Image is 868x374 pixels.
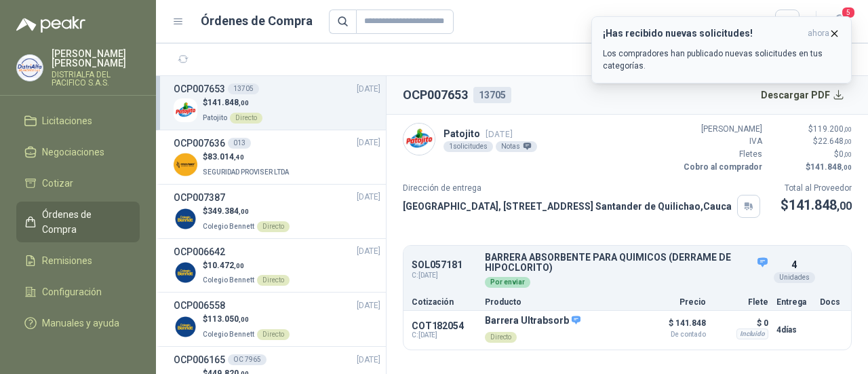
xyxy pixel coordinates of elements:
[412,298,477,306] p: Cotización
[257,275,290,286] div: Directo
[844,151,852,158] span: ,00
[208,206,249,216] span: 349.384
[443,141,493,152] div: 1 solicitudes
[228,354,267,365] div: OC 7965
[42,284,102,299] span: Configuración
[17,55,43,81] img: Company Logo
[818,136,852,146] span: 22.648
[781,195,852,216] p: $
[485,332,517,343] div: Directo
[42,316,119,331] span: Manuales y ayuda
[16,139,140,165] a: Negociaciones
[174,190,225,205] h3: OCP007387
[52,71,140,87] p: DISTRIALFA DEL PACIFICO S.A.S.
[203,223,254,230] span: Colegio Bennett
[174,298,225,313] h3: OCP006558
[681,123,762,136] p: [PERSON_NAME]
[357,245,380,258] span: [DATE]
[201,12,313,31] h1: Órdenes de Compra
[412,270,477,281] span: C: [DATE]
[681,161,762,174] p: Cobro al comprador
[714,298,768,306] p: Flete
[239,316,249,323] span: ,00
[174,81,225,96] h3: OCP007653
[496,141,537,152] div: Notas
[485,315,580,327] p: Barrera Ultrabsorb
[239,208,249,215] span: ,00
[16,279,140,305] a: Configuración
[174,153,197,176] img: Company Logo
[412,260,477,270] p: SOL057181
[841,6,856,19] span: 5
[403,86,468,105] h2: OCP007653
[174,207,197,231] img: Company Logo
[776,322,812,338] p: 4 días
[603,48,840,72] p: Los compradores han publicado nuevas solicitudes en tus categorías.
[16,108,140,134] a: Licitaciones
[403,124,435,155] img: Company Logo
[203,168,289,176] span: SEGURIDAD PROVISER LTDA
[485,277,530,288] div: Por enviar
[753,81,852,109] button: Descargar PDF
[174,190,380,233] a: OCP007387[DATE] Company Logo$349.384,00Colegio BennettDirecto
[412,331,477,339] span: C: [DATE]
[357,136,380,149] span: [DATE]
[203,114,227,121] span: Patojito
[174,298,380,341] a: OCP006558[DATE] Company Logo$113.050,00Colegio BennettDirecto
[208,314,249,324] span: 113.050
[681,148,762,161] p: Fletes
[485,298,630,306] p: Producto
[42,176,73,191] span: Cotizar
[208,98,249,107] span: 141.848
[203,313,290,326] p: $
[208,261,244,270] span: 10.472
[837,200,852,212] span: ,00
[638,331,706,338] span: De contado
[16,310,140,336] a: Manuales y ayuda
[770,123,852,136] p: $
[770,161,852,174] p: $
[810,162,852,172] span: 141.848
[174,81,380,124] a: OCP00765313705[DATE] Company Logo$141.848,00PatojitoDirecto
[42,145,104,160] span: Negociaciones
[174,136,380,179] a: OCP007636013[DATE] Company Logo$83.014,40SEGURIDAD PROVISER LTDA
[736,329,768,339] div: Incluido
[257,221,290,232] div: Directo
[808,28,829,39] span: ahora
[774,272,815,283] div: Unidades
[42,253,92,268] span: Remisiones
[16,16,85,33] img: Logo peakr
[776,298,812,306] p: Entrega
[42,207,127,237] span: Órdenes de Compra
[789,197,852,213] span: 141.848
[844,126,852,133] span: ,00
[230,113,262,124] div: Directo
[52,49,140,68] p: [PERSON_NAME] [PERSON_NAME]
[228,138,251,149] div: 013
[842,164,852,171] span: ,00
[203,96,262,109] p: $
[203,151,292,164] p: $
[16,170,140,196] a: Cotizar
[208,152,244,162] span: 83.014
[603,28,802,39] h3: ¡Has recibido nuevas solicitudes!
[681,135,762,148] p: IVA
[42,113,92,128] span: Licitaciones
[16,248,140,274] a: Remisiones
[820,298,843,306] p: Docs
[174,244,225,259] h3: OCP006642
[203,276,254,284] span: Colegio Bennett
[827,10,852,34] button: 5
[844,138,852,145] span: ,00
[174,261,197,284] img: Company Logo
[228,83,259,94] div: 13705
[486,129,513,139] span: [DATE]
[16,202,140,242] a: Órdenes de Compra
[174,98,197,122] img: Company Logo
[770,148,852,161] p: $
[239,99,249,107] span: ,00
[174,244,380,287] a: OCP006642[DATE] Company Logo$10.472,00Colegio BennettDirecto
[203,205,290,218] p: $
[357,83,380,96] span: [DATE]
[174,136,225,151] h3: OCP007636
